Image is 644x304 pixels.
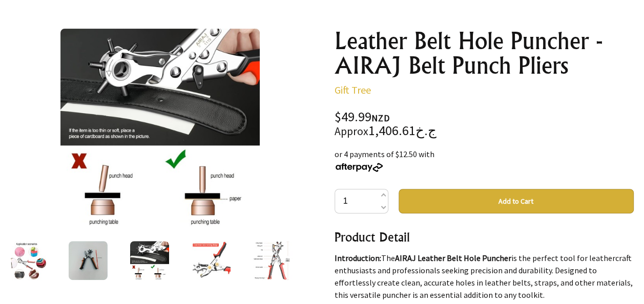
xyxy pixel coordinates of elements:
[7,241,46,280] img: Leather Belt Hole Puncher - AIRAJ Belt Punch Pliers
[335,252,634,301] p: The is the perfect tool for leathercraft enthusiasts and professionals seeking precision and dura...
[68,241,107,280] img: Leather Belt Hole Puncher - AIRAJ Belt Punch Pliers
[395,253,511,263] strong: AIRAJ Leather Belt Hole Puncher
[399,189,634,213] button: Add to Cart
[335,163,384,172] img: Afterpay
[335,111,634,138] div: $49.99 1,406.61ج.خ
[335,124,368,138] small: Approx
[335,253,381,263] strong: Introduction:
[130,241,169,280] img: Leather Belt Hole Puncher - AIRAJ Belt Punch Pliers
[253,241,292,280] img: Leather Belt Hole Puncher - AIRAJ Belt Punch Pliers
[335,148,634,172] div: or 4 payments of $12.50 with
[60,29,260,228] img: Leather Belt Hole Puncher - AIRAJ Belt Punch Pliers
[335,229,634,245] h3: Product Detail
[191,241,230,280] img: Leather Belt Hole Puncher - AIRAJ Belt Punch Pliers
[371,112,390,124] span: NZD
[335,29,634,78] h1: Leather Belt Hole Puncher - AIRAJ Belt Punch Pliers
[335,83,371,96] a: Gift Tree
